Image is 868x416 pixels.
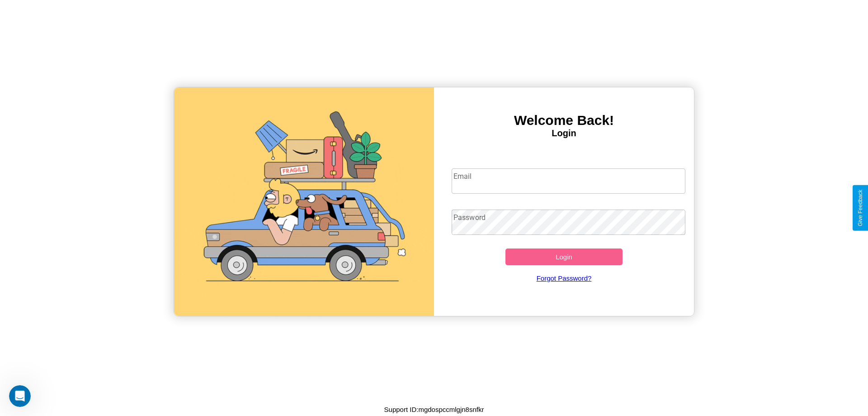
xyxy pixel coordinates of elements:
[434,113,694,128] h3: Welcome Back!
[434,128,694,139] h4: Login
[505,249,623,265] button: Login
[174,87,434,316] img: gif
[9,385,31,407] iframe: Intercom live chat
[857,190,863,226] div: Give Feedback
[447,265,681,291] a: Forgot Password?
[384,403,484,416] p: Support ID: mgdospccmlgjn8snfkr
